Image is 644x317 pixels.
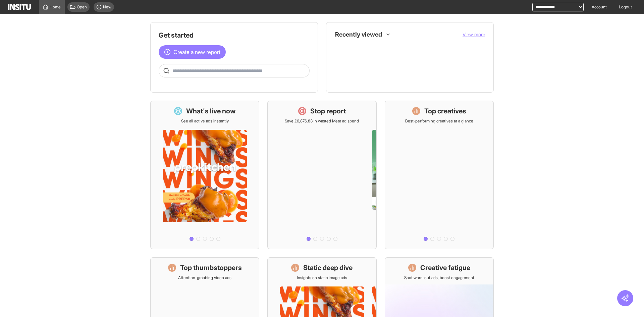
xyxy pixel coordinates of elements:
span: View more [463,32,485,37]
a: What's live nowSee all active ads instantly [150,101,259,249]
span: New [103,4,111,10]
button: View more [463,31,485,38]
p: Insights on static image ads [297,275,347,280]
p: Save £6,876.83 in wasted Meta ad spend [285,118,359,124]
h1: What's live now [186,106,236,116]
span: Open [77,4,87,10]
img: Logo [8,4,31,10]
h1: Top thumbstoppers [180,263,242,272]
p: Best-performing creatives at a glance [405,118,473,124]
h1: Top creatives [424,106,466,116]
p: See all active ads instantly [181,118,229,124]
h1: Get started [159,31,310,40]
h1: Stop report [310,106,346,116]
a: Stop reportSave £6,876.83 in wasted Meta ad spend [267,101,376,249]
a: Top creativesBest-performing creatives at a glance [385,101,494,249]
p: Attention-grabbing video ads [178,275,231,280]
h1: Static deep dive [303,263,353,272]
button: Create a new report [159,45,226,59]
span: Create a new report [173,48,220,56]
span: Home [50,4,61,10]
